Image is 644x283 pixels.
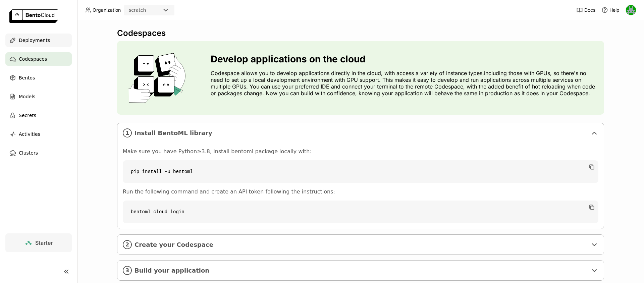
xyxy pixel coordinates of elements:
div: 1Install BentoML library [117,123,604,143]
a: Models [5,90,72,103]
span: Deployments [19,36,50,44]
p: Make sure you have Python≥3.8, install bentoml package locally with: [123,148,598,155]
span: Help [609,7,620,13]
i: 1 [123,128,132,137]
img: Sean Hickey [626,5,636,15]
p: Run the following command and create an API token following the instructions: [123,188,598,195]
div: Codespaces [117,28,604,38]
span: Install BentoML library [135,129,588,137]
span: Starter [35,239,53,246]
div: Help [601,7,620,13]
code: bentoml cloud login [123,201,598,223]
img: logo [9,9,58,23]
span: Secrets [19,111,36,119]
input: Selected scratch. [147,7,147,14]
div: 3Build your application [117,261,604,280]
a: Clusters [5,146,72,160]
span: Docs [584,7,595,13]
code: pip install -U bentoml [123,160,598,183]
i: 2 [123,240,132,249]
a: Docs [576,7,595,13]
a: Activities [5,127,72,141]
span: Create your Codespace [135,241,588,248]
a: Deployments [5,34,72,47]
span: Activities [19,130,40,138]
div: 2Create your Codespace [117,235,604,254]
span: Codespaces [19,55,47,63]
a: Bentos [5,71,72,84]
p: Codespace allows you to develop applications directly in the cloud, with access a variety of inst... [211,70,599,97]
span: Bentos [19,74,35,82]
a: Secrets [5,109,72,122]
div: scratch [129,7,146,13]
span: Clusters [19,149,38,157]
span: Build your application [135,267,588,274]
span: Organization [93,7,121,13]
span: Models [19,93,35,101]
a: Codespaces [5,52,72,66]
img: cover onboarding [122,53,195,103]
a: Starter [5,233,72,252]
h3: Develop applications on the cloud [211,54,599,64]
i: 3 [123,266,132,275]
